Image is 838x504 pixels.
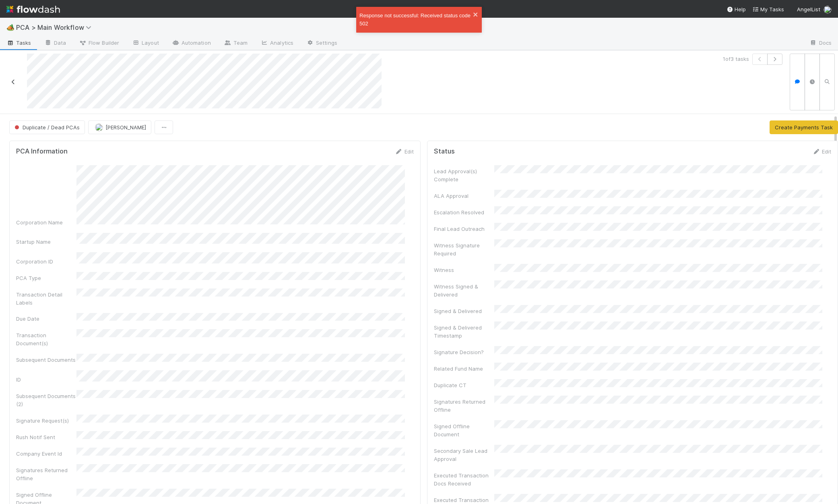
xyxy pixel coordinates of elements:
div: Signed & Delivered Timestamp [434,324,494,340]
span: AngelList [797,6,820,12]
img: avatar_1c530150-f9f0-4fb8-9f5d-006d570d4582.png [95,123,103,131]
div: Related Fund Name [434,365,494,373]
div: Help [727,5,746,13]
a: Settings [300,37,344,50]
a: Automation [165,37,217,50]
h5: Status [434,147,455,156]
div: Witness Signed & Delivered [434,282,494,299]
div: Final Lead Outreach [434,225,494,233]
span: My Tasks [752,6,784,12]
div: Signature Decision? [434,348,494,356]
button: Create Payments Task [770,120,838,134]
div: Witness Signature Required [434,241,494,257]
img: avatar_1c530150-f9f0-4fb8-9f5d-006d570d4582.png [824,6,832,14]
div: Company Event Id [16,450,76,458]
a: Flow Builder [72,37,126,50]
div: Subsequent Documents [16,356,76,364]
div: Due Date [16,315,76,323]
h5: PCA Information [16,147,68,156]
span: Tasks [6,39,31,47]
div: Escalation Resolved [434,208,494,216]
div: Signatures Returned Offline [16,466,76,482]
button: [PERSON_NAME] [88,120,151,134]
span: Flow Builder [79,39,119,47]
div: Subsequent Documents (2) [16,392,76,408]
div: Signatures Returned Offline [434,398,494,414]
div: Transaction Document(s) [16,331,76,347]
div: Signed & Delivered [434,307,494,315]
a: Team [217,37,254,50]
div: Executed Transaction Docs Received [434,471,494,487]
div: Lead Approval(s) Complete [434,167,494,183]
div: PCA Type [16,274,76,282]
button: Duplicate / Dead PCAs [9,120,85,134]
a: Data [38,37,72,50]
a: Docs [803,37,838,50]
div: Signed Offline Document [434,422,494,438]
span: [PERSON_NAME] [105,124,146,131]
a: Edit [812,148,831,155]
span: 🏕️ [6,24,14,31]
div: Corporation ID [16,257,76,265]
button: close [473,10,479,18]
div: Transaction Detail Labels [16,290,76,307]
img: logo-inverted-e16ddd16eac7371096b0.svg [6,2,60,16]
a: Edit [395,148,414,155]
div: Corporation Name [16,218,76,226]
a: My Tasks [752,5,784,13]
div: Signature Request(s) [16,417,76,425]
div: Duplicate CT [434,381,494,389]
div: ID [16,375,76,384]
div: Rush Notif Sent [16,433,76,441]
span: Duplicate / Dead PCAs [13,124,80,131]
div: Response not successful: Received status code 502 [359,12,473,28]
span: 1 of 3 tasks [723,55,749,63]
div: Secondary Sale Lead Approval [434,447,494,463]
span: PCA > Main Workflow [16,23,95,31]
div: Startup Name [16,238,76,246]
a: Analytics [254,37,300,50]
div: Witness [434,266,494,274]
div: ALA Approval [434,192,494,200]
a: Layout [126,37,165,50]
